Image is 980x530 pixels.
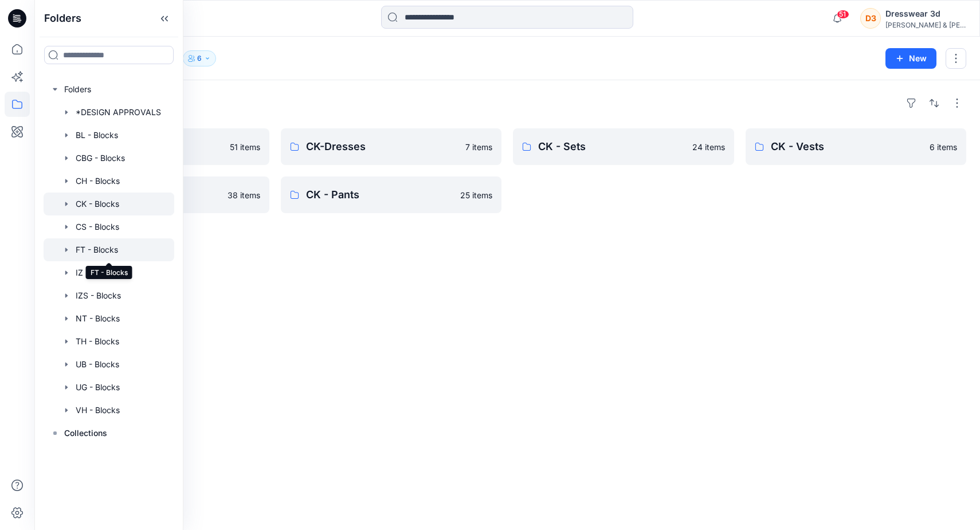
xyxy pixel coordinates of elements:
[281,176,502,213] a: CK - Pants25 items
[281,128,502,165] a: CK-Dresses7 items
[538,139,685,155] p: CK - Sets
[885,48,936,69] button: New
[230,141,260,153] p: 51 items
[885,7,966,21] div: Dresswear 3d
[465,141,492,153] p: 7 items
[513,128,734,165] a: CK - Sets24 items
[64,426,107,440] p: Collections
[746,128,967,165] a: CK - Vests6 items
[306,139,459,155] p: CK-Dresses
[306,187,454,203] p: CK - Pants
[771,139,923,155] p: CK - Vests
[197,52,202,65] p: 6
[183,50,216,66] button: 6
[885,21,966,29] div: [PERSON_NAME] & [PERSON_NAME]
[930,141,957,153] p: 6 items
[860,8,881,29] div: D3
[228,189,260,201] p: 38 items
[692,141,725,153] p: 24 items
[460,189,492,201] p: 25 items
[837,10,849,19] span: 51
